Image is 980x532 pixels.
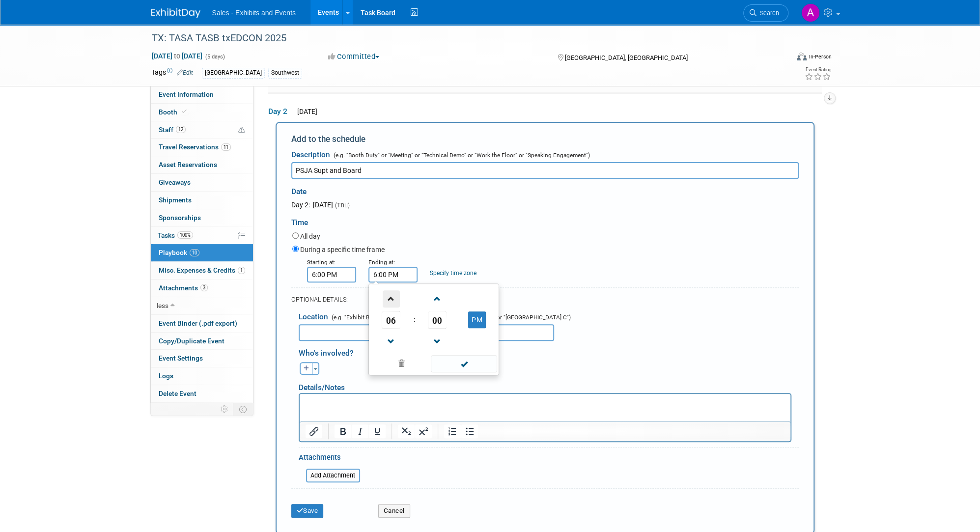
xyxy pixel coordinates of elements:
[444,424,461,438] button: Numbered list
[756,9,779,17] span: Search
[151,262,253,279] a: Misc. Expenses & Credits1
[182,109,187,114] i: Booth reservation complete
[332,152,590,159] span: (e.g. "Booth Duty" or "Meeting" or "Technical Demo" or "Work the Floor" or "Speaking Engagement")
[415,424,432,438] button: Superscript
[268,106,293,117] span: Day 2
[352,424,368,438] button: Italic
[202,68,265,78] div: [GEOGRAPHIC_DATA]
[801,3,820,22] img: Albert Martinez
[159,319,237,327] span: Event Binder (.pdf export)
[159,178,191,186] span: Giveaways
[159,108,189,116] span: Booth
[730,51,832,66] div: Event Format
[412,311,417,329] td: :
[382,329,400,354] a: Decrement Hour
[148,29,774,47] div: TX: TASA TASB txEDCON 2025
[430,270,476,277] a: Specify time zone
[151,104,253,121] a: Booth
[325,52,383,62] button: Committed
[172,52,182,60] span: to
[157,302,168,309] span: less
[300,245,385,254] label: During a specific time frame
[151,385,253,402] a: Delete Event
[428,311,447,329] span: Pick Minute
[294,108,317,115] span: [DATE]
[159,196,192,204] span: Shipments
[151,192,253,209] a: Shipments
[428,286,447,311] a: Increment Minute
[151,121,253,139] a: Staff12
[468,311,486,328] button: PM
[299,312,328,321] span: Location
[368,259,395,266] small: Ending at:
[151,315,253,332] a: Event Binder (.pdf export)
[151,333,253,350] a: Copy/Duplicate Event
[371,357,432,371] a: Clear selection
[299,343,799,360] div: Who's involved?
[300,231,320,241] label: All day
[291,210,799,230] div: Time
[311,201,333,209] span: [DATE]
[177,231,193,239] span: 100%
[307,267,356,282] input: Start Time
[216,403,233,416] td: Personalize Event Tab Strip
[238,126,245,135] span: Potential Scheduling Conflict -- at least one attendee is tagged in another overlapping event.
[291,150,330,159] span: Description
[797,53,807,60] img: Format-Inperson.png
[159,354,203,362] span: Event Settings
[151,244,253,261] a: Playbook10
[151,67,193,79] td: Tags
[159,214,201,222] span: Sponsorships
[428,329,447,354] a: Decrement Minute
[368,267,418,282] input: End Time
[804,67,831,72] div: Event Rating
[330,314,571,321] span: (e.g. "Exhibit Booth" or "Meeting Room 123A" or "Exhibit Hall B" or "[GEOGRAPHIC_DATA] C")
[190,249,199,256] span: 10
[159,249,199,256] span: Playbook
[158,231,193,239] span: Tasks
[204,54,225,60] span: (5 days)
[151,156,253,173] a: Asset Reservations
[151,297,253,314] a: less
[291,504,324,518] button: Save
[299,452,360,465] div: Attachments
[299,375,791,393] div: Details/Notes
[291,295,799,304] div: OPTIONAL DETAILS:
[159,284,208,292] span: Attachments
[151,8,200,18] img: ExhibitDay
[565,54,688,61] span: [GEOGRAPHIC_DATA], [GEOGRAPHIC_DATA]
[300,394,790,421] iframe: Rich Text Area
[151,280,253,297] a: Attachments3
[291,133,799,145] div: Add to the schedule
[159,337,224,345] span: Copy/Duplicate Event
[335,424,351,438] button: Bold
[159,161,217,168] span: Asset Reservations
[378,504,410,518] button: Cancel
[461,424,478,438] button: Bullet list
[369,424,386,438] button: Underline
[307,259,336,266] small: Starting at:
[159,126,186,134] span: Staff
[398,424,415,438] button: Subscript
[151,209,253,226] a: Sponsorships
[159,372,173,380] span: Logs
[238,267,245,274] span: 1
[151,350,253,367] a: Event Settings
[159,266,245,274] span: Misc. Expenses & Credits
[159,90,214,98] span: Event Information
[808,53,831,60] div: In-Person
[430,358,498,371] a: Done
[159,390,196,397] span: Delete Event
[151,174,253,191] a: Giveaways
[151,52,203,60] span: [DATE] [DATE]
[233,403,253,416] td: Toggle Event Tabs
[159,143,231,151] span: Travel Reservations
[268,68,302,78] div: Southwest
[176,126,186,133] span: 12
[151,139,253,156] a: Travel Reservations11
[151,227,253,244] a: Tasks100%
[382,311,400,329] span: Pick Hour
[291,179,494,200] div: Date
[151,86,253,103] a: Event Information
